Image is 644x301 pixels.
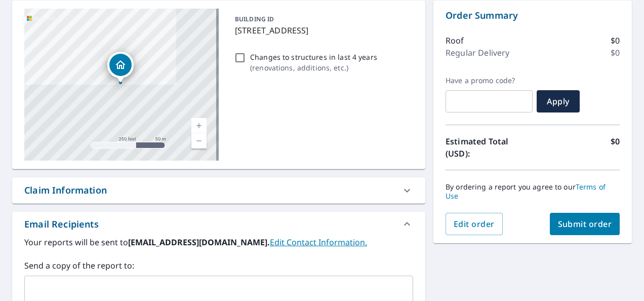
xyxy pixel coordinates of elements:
p: [STREET_ADDRESS] [235,24,409,36]
p: Changes to structures in last 4 years [250,52,377,62]
button: Edit order [446,213,503,235]
p: By ordering a report you agree to our [446,182,620,201]
p: Order Summary [446,9,620,22]
p: $0 [611,34,620,47]
label: Your reports will be sent to [24,236,413,248]
div: Claim Information [12,177,425,203]
a: EditContactInfo [270,237,367,248]
button: Apply [537,90,580,112]
div: Email Recipients [12,212,425,236]
label: Have a promo code? [446,76,533,85]
b: [EMAIL_ADDRESS][DOMAIN_NAME]. [128,237,270,248]
button: Submit order [550,213,620,235]
a: Terms of Use [446,182,606,201]
a: Current Level 17, Zoom Out [191,133,207,148]
div: Dropped pin, building 1, Residential property, 2977 252nd Ave Spencer, IA 51301 [107,52,134,83]
p: Regular Delivery [446,47,509,59]
p: $0 [611,135,620,160]
a: Current Level 17, Zoom In [191,118,207,133]
div: Email Recipients [24,217,99,231]
span: Apply [545,96,572,107]
p: $0 [611,47,620,59]
p: Estimated Total (USD): [446,135,533,160]
span: Submit order [558,218,612,230]
p: BUILDING ID [235,15,274,23]
label: Send a copy of the report to: [24,259,413,272]
span: Edit order [454,218,495,230]
p: ( renovations, additions, etc. ) [250,62,377,73]
div: Claim Information [24,183,107,197]
p: Roof [446,34,464,47]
